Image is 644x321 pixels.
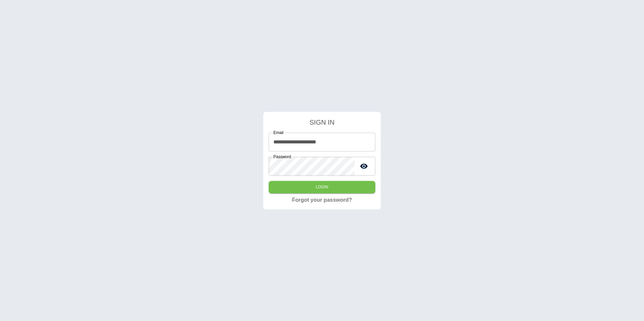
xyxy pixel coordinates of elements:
label: Password [273,154,291,159]
label: Email [273,130,283,135]
a: Forgot your password? [292,196,352,204]
button: Login [269,181,375,193]
h4: SIGN IN [269,117,375,127]
button: toggle password visibility [357,159,371,173]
